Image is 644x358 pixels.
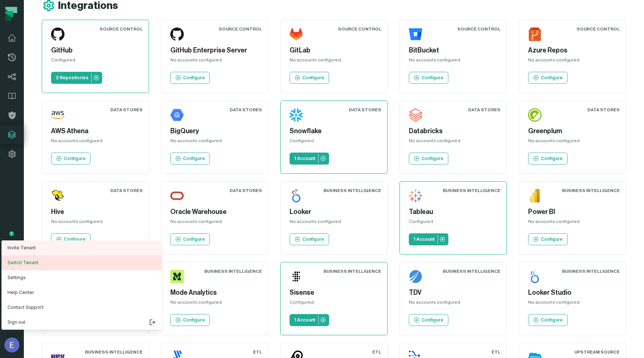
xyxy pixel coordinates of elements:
[562,268,620,274] div: Business Intelligence
[1,240,161,330] div: avatar of Elisheva Lapid
[528,218,617,227] div: No accounts configured
[422,317,443,323] p: Configure
[170,189,184,202] img: Oracle Warehouse
[409,108,422,122] img: Databricks
[528,153,568,164] a: Configure
[290,288,378,298] h5: Sisense
[1,315,161,330] button: Sign out
[219,26,262,32] div: Source Control
[290,138,378,147] div: Configured
[290,126,378,136] h5: Snowflake
[290,207,378,217] h5: Looker
[443,268,501,274] div: Business Intelligence
[183,75,205,81] p: Configure
[528,314,568,326] a: Configure
[409,314,448,326] a: Configure
[409,270,422,283] img: TDV
[528,138,617,147] div: No accounts configured
[170,207,259,217] h5: Oracle Warehouse
[100,26,143,32] div: Source Control
[170,138,259,147] div: No accounts configured
[409,45,498,55] h5: BitBucket
[528,57,617,66] div: No accounts configured
[290,189,303,202] img: Looker
[290,28,303,41] img: GitLab
[1,270,161,285] button: Settings
[183,156,205,162] p: Configure
[528,189,542,202] img: Power BI
[290,218,378,227] div: No accounts configured
[409,57,498,66] div: No accounts configured
[56,75,88,81] p: 3 Repositories
[183,317,205,323] p: Configure
[349,107,381,113] div: Data Stores
[587,107,620,113] div: Data Stores
[409,138,498,147] div: No accounts configured
[574,349,620,355] div: Upstream Source
[422,75,443,81] p: Configure
[230,188,262,194] div: Data Stores
[170,28,184,41] img: GitHub Enterprise Server
[51,189,64,202] img: Hive
[541,236,563,242] p: Configure
[85,349,143,355] div: Business Intelligence
[4,338,19,352] img: avatar of Elisheva Lapid
[338,26,381,32] div: Source Control
[290,299,378,308] div: Configured
[170,72,210,84] a: Configure
[409,189,422,202] img: Tableau
[528,108,542,122] img: Greenplum
[290,314,329,326] a: 1 Account
[409,299,498,308] div: No accounts configured
[290,233,329,245] a: Configure
[409,233,448,245] a: 1 Account
[170,299,259,308] div: No accounts configured
[110,188,143,194] div: Data Stores
[170,270,184,283] img: Mode Analytics
[409,72,448,84] a: Configure
[1,240,161,255] a: Invite Tenant
[51,138,140,147] div: No accounts configured
[51,207,140,217] h5: Hive
[577,26,620,32] div: Source Control
[409,288,498,298] h5: TDV
[110,107,143,113] div: Data Stores
[413,236,435,242] p: 1 Account
[170,233,210,245] a: Configure
[51,108,64,122] img: AWS Athena
[528,233,568,245] a: Configure
[51,153,91,164] a: Configure
[290,108,303,122] img: Snowflake
[409,218,498,227] div: Configured
[170,314,210,326] a: Configure
[372,349,381,355] div: ETL
[528,28,542,41] img: Azure Repos
[1,300,161,315] a: Contact Support
[528,299,617,308] div: No accounts configured
[170,45,259,55] h5: GitHub Enterprise Server
[51,126,140,136] h5: AWS Athena
[409,28,422,41] img: BitBucket
[170,288,259,298] h5: Mode Analytics
[409,126,498,136] h5: Databricks
[290,57,378,66] div: No accounts configured
[170,57,259,66] div: No accounts configured
[204,268,262,274] div: Business Intelligence
[541,156,563,162] p: Configure
[528,270,542,283] img: Looker Studio
[294,317,315,323] p: 1 Account
[302,75,324,81] p: Configure
[170,126,259,136] h5: BigQuery
[492,349,501,355] div: ETL
[290,270,303,283] img: Sisense
[541,75,563,81] p: Configure
[51,45,140,55] h5: GitHub
[1,285,161,300] a: Help Center
[562,188,620,194] div: Business Intelligence
[528,45,617,55] h5: Azure Repos
[302,236,324,242] p: Configure
[51,57,140,66] div: Configured
[51,72,102,84] a: 3 Repositories
[528,207,617,217] h5: Power BI
[183,236,205,242] p: Configure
